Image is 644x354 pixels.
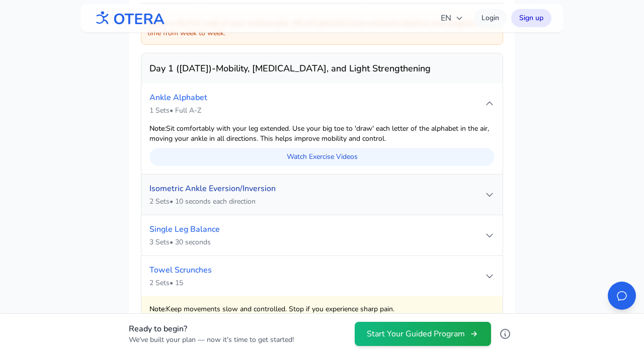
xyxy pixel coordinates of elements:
a: Isometric Ankle Eversion/Inversion [149,183,276,194]
div: 3 Sets • 30 seconds [149,237,485,247]
div: 2 Sets • 15 [149,278,485,288]
summary: Isometric Ankle Eversion/Inversion2 Sets• 10 seconds each direction [141,174,503,215]
a: Login [473,9,507,27]
h4: Ready to begin? [129,323,294,335]
button: Start Your Guided Program [355,322,491,346]
button: Learn more about Otera [495,324,515,344]
a: Watch Exercise Videos [149,148,495,166]
span: Note [149,304,165,314]
div: : Keep movements slow and controlled. Stop if you experience sharp pain. [141,296,503,322]
div: 1 Sets • Full A-Z [149,106,485,116]
a: Single Leg Balance [149,224,220,235]
div: 2 Sets • 10 seconds each direction [149,197,485,207]
summary: Single Leg Balance3 Sets• 30 seconds [141,215,503,255]
span: EN [441,12,463,24]
summary: Ankle Alphabet1 Sets• Full A-Z [141,83,503,124]
summary: Towel Scrunches2 Sets• 15 [141,256,503,296]
a: Towel Scrunches [149,264,212,276]
a: Sign up [511,9,551,27]
a: Ankle Alphabet [149,92,207,103]
button: EN [435,8,469,28]
p: We've built your plan — now it's time to get started! [129,335,294,345]
img: OTERA logo [93,7,165,30]
div: : Sit comfortably with your leg extended. Use your big toe to 'draw' each letter of the alphabet ... [149,124,495,144]
span: Note [149,124,165,133]
h3: Day 1 ([DATE]) - Mobility, [MEDICAL_DATA], and Light Strengthening [149,61,495,75]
